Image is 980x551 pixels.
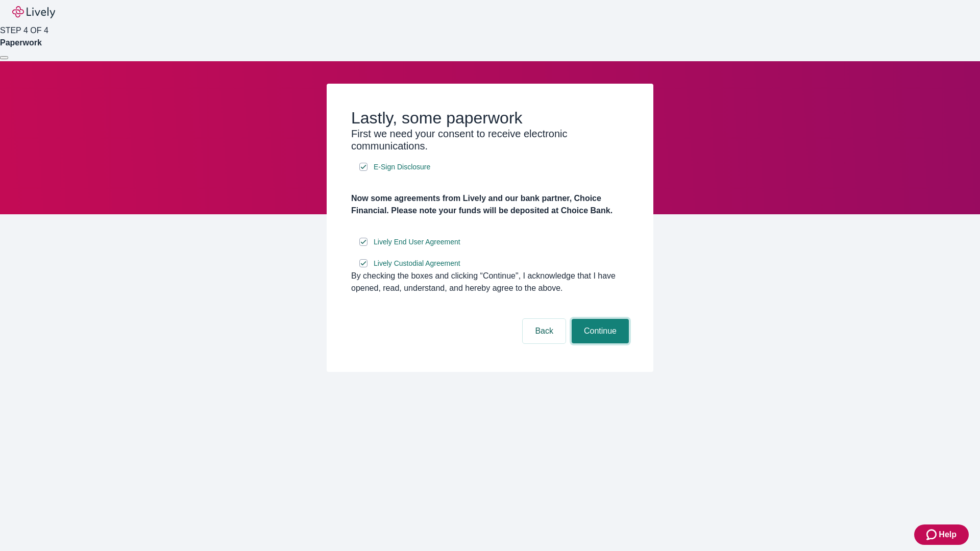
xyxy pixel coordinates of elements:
span: Lively Custodial Agreement [374,258,460,269]
a: e-sign disclosure document [372,161,432,173]
h3: First we need your consent to receive electronic communications. [351,128,629,152]
button: Zendesk support iconHelp [914,524,969,545]
span: Lively End User Agreement [374,237,460,247]
h2: Lastly, some paperwork [351,108,629,128]
a: e-sign disclosure document [372,236,462,248]
div: By checking the boxes and clicking “Continue", I acknowledge that I have opened, read, understand... [351,270,629,294]
a: e-sign disclosure document [372,257,462,270]
span: E-Sign Disclosure [374,162,430,172]
h4: Now some agreements from Lively and our bank partner, Choice Financial. Please note your funds wi... [351,192,629,217]
button: Back [523,319,566,343]
span: Help [939,529,957,541]
svg: Zendesk support icon [926,529,939,541]
button: Continue [572,319,629,343]
img: Lively [12,6,55,18]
